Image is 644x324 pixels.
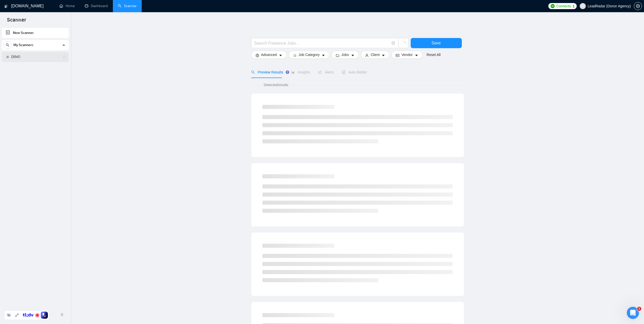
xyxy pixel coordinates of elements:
span: Detected results [260,82,292,88]
span: My Scanners [13,40,33,50]
span: Connects: [556,3,572,9]
a: searchScanner [118,4,137,8]
li: New Scanner [2,28,69,38]
button: idcardVendorcaret-down [391,51,422,59]
span: Alerts [318,70,334,74]
span: Scanner [3,16,30,27]
input: Search Freelance Jobs... [254,40,389,46]
button: settingAdvancedcaret-down [251,51,287,59]
span: double-left [60,312,65,317]
iframe: Intercom live chat [627,307,639,319]
a: New Scanner [6,28,65,38]
img: upwork-logo.png [551,4,555,8]
span: setting [256,53,259,57]
span: Jobs [341,52,349,58]
span: loading [401,42,406,46]
button: barsJob Categorycaret-down [289,51,329,59]
span: 1 [573,3,575,9]
span: robot [342,70,345,74]
span: info-circle [392,42,395,45]
span: caret-down [382,53,385,57]
span: Job Category [299,52,320,58]
button: folderJobscaret-down [331,51,359,59]
span: folder [336,53,339,57]
span: search [4,43,11,47]
button: Save [411,38,462,48]
a: DEMO [11,52,59,62]
span: user [581,4,585,8]
button: setting [634,2,642,10]
li: My Scanners [2,40,69,62]
div: Tooltip anchor [285,70,290,74]
a: homeHome [59,4,75,8]
span: caret-down [415,53,418,57]
span: 1 [637,307,641,311]
span: user [365,53,369,57]
span: search [251,70,255,74]
a: dashboardDashboard [85,4,108,8]
img: logo [4,2,8,10]
span: caret-down [351,53,355,57]
span: caret-down [322,53,325,57]
span: bars [293,53,297,57]
a: Reset All [427,52,441,58]
span: holder [62,55,66,59]
span: area-chart [291,70,295,74]
span: Auto Bidder [342,70,367,74]
span: idcard [396,53,399,57]
span: Vendor [401,52,412,58]
span: caret-down [279,53,282,57]
span: Advanced [261,52,277,58]
button: userClientcaret-down [361,51,390,59]
span: Insights [291,70,310,74]
button: search [4,41,12,49]
span: notification [318,70,322,74]
span: Save [431,40,441,46]
span: Client [371,52,380,58]
span: Preview Results [251,70,283,74]
a: setting [634,4,642,8]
